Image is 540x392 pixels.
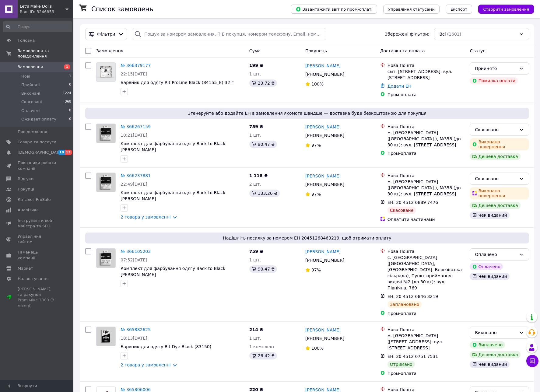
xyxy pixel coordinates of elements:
[121,72,147,76] span: 22:15[DATE]
[387,130,465,148] div: м. [GEOGRAPHIC_DATA] ([GEOGRAPHIC_DATA].), №358 (до 30 кг): вул. [STREET_ADDRESS]
[475,329,517,336] div: Виконано
[470,187,529,199] div: Виконано повернення
[64,64,70,69] span: 1
[447,32,461,37] span: (1601)
[304,180,345,189] div: [PHONE_NUMBER]
[18,286,56,309] span: [PERSON_NAME] та рахунки
[249,265,277,273] div: 90.47 ₴
[470,212,509,219] div: Чек виданий
[483,7,529,12] span: Створити замовлення
[18,266,33,271] span: Маркет
[249,79,277,87] div: 23.72 ₴
[20,4,65,9] span: Let's Make Dolls
[249,141,277,148] div: 90.47 ₴
[311,268,321,272] span: 97%
[18,160,56,171] span: Показники роботи компанії
[311,82,324,86] span: 100%
[18,218,56,229] span: Інструменти веб-майстра та SEO
[388,7,435,12] span: Управління статусами
[18,234,56,245] span: Управління сайтом
[88,235,527,241] span: Надішліть посилку за номером ЕН 20451268463219, щоб отримати оплату
[121,80,234,85] a: Барвник для одягу Rit ProLine Black (84155_E) 32 г
[249,124,263,129] span: 759 ₴
[21,91,40,96] span: Виконані
[305,173,341,179] a: [PERSON_NAME]
[387,301,422,308] div: Заплановано
[3,21,72,32] input: Пошук
[387,254,465,291] div: с. [GEOGRAPHIC_DATA] ([GEOGRAPHIC_DATA], [GEOGRAPHIC_DATA]. Березівська сільрада), Пункт прийманн...
[470,273,509,280] div: Чек виданий
[96,173,115,192] img: Фото товару
[96,327,115,346] img: Фото товару
[526,355,538,367] button: Чат з покупцем
[121,344,211,349] a: Барвник для одягу Rit Dye Black (83150)
[69,117,71,122] span: 0
[18,139,56,145] span: Товари та послуги
[380,48,425,53] span: Доставка та оплата
[18,38,35,43] span: Головна
[304,131,345,140] div: [PHONE_NUMBER]
[18,64,43,70] span: Замовлення
[121,215,171,219] a: 2 товара у замовленні
[18,207,39,213] span: Аналітика
[451,7,468,12] span: Експорт
[96,173,116,192] a: Фото товару
[296,6,372,12] span: Завантажити звіт по пром-оплаті
[96,124,115,143] img: Фото товару
[387,124,465,130] div: Нова Пошта
[21,117,56,122] span: Ожидает оплату
[311,346,324,351] span: 100%
[18,297,56,308] div: Prom мікс 1000 (3 місяці)
[249,257,261,262] span: 1 шт.
[121,141,225,152] span: Комплект для фарбування одягу Back to Black [PERSON_NAME]
[249,249,263,254] span: 759 ₴
[97,31,115,37] span: Фільтри
[63,91,71,96] span: 1224
[121,63,151,68] a: № 366379177
[18,187,34,192] span: Покупці
[91,5,153,13] h1: Список замовлень
[249,387,263,392] span: 220 ₴
[446,5,472,14] button: Експорт
[249,63,263,68] span: 199 ₴
[387,248,465,254] div: Нова Пошта
[470,153,520,160] div: Дешева доставка
[387,179,465,197] div: м. [GEOGRAPHIC_DATA] ([GEOGRAPHIC_DATA].), №358 (до 30 кг): вул. [STREET_ADDRESS]
[249,72,261,76] span: 1 шт.
[439,31,446,37] span: Всі
[387,216,465,222] div: Оплатити частинами
[96,62,116,82] a: Фото товару
[304,334,345,343] div: [PHONE_NUMBER]
[21,108,40,114] span: Оплачені
[249,133,261,138] span: 1 шт.
[121,362,171,367] a: 2 товара у замовленні
[121,266,225,277] span: Комплект для фарбування одягу Back to Black [PERSON_NAME]
[304,70,345,79] div: [PHONE_NUMBER]
[383,5,440,14] button: Управління статусами
[387,354,438,359] span: ЕН: 20 4512 6751 7531
[470,351,520,358] div: Дешева доставка
[249,173,268,178] span: 1 118 ₴
[475,126,517,133] div: Скасовано
[65,99,71,105] span: 368
[88,110,527,116] span: Згенеруйте або додайте ЕН в замовлення якомога швидше — доставка буде безкоштовною для покупця
[387,333,465,351] div: м. [GEOGRAPHIC_DATA] ([STREET_ADDRESS]: вул. [STREET_ADDRESS]
[249,327,263,332] span: 214 ₴
[121,249,151,254] a: № 366105203
[96,48,123,53] span: Замовлення
[387,327,465,333] div: Нова Пошта
[249,182,261,187] span: 2 шт.
[387,200,438,205] span: ЕН: 20 4512 6889 7476
[387,150,465,156] div: Пром-оплата
[387,294,438,299] span: ЕН: 20 4512 6846 3219
[69,82,71,88] span: 0
[304,256,345,264] div: [PHONE_NUMBER]
[21,99,42,105] span: Скасовані
[58,150,65,155] span: 10
[65,150,72,155] span: 13
[305,63,341,69] a: [PERSON_NAME]
[96,248,116,268] a: Фото товару
[249,344,275,349] span: 1 комплект
[18,250,56,261] span: Гаманець компанії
